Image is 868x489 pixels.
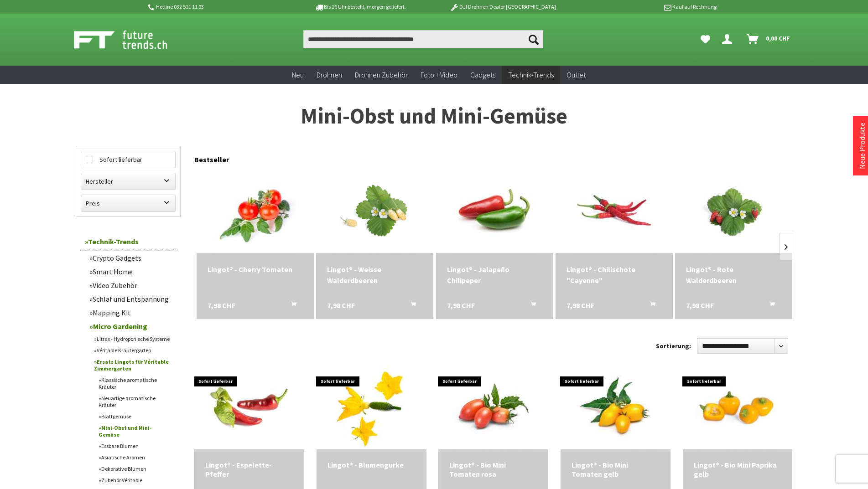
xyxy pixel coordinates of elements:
[208,300,235,311] span: 7,98 CHF
[686,264,781,286] div: Lingot® - Rote Walderdbeeren
[447,264,542,286] div: Lingot® - Jalapeño Chilipeper
[696,367,779,449] img: Lingot® - Bio Mini Paprika gelb
[94,422,176,440] a: Mini-Obst und Mini-Gemüse
[85,278,176,292] a: Video Zubehör
[292,70,304,79] span: Neu
[858,123,867,169] a: Neue Produkte
[520,300,541,312] button: In den Warenkorb
[574,367,656,449] img: Lingot® - Bio Mini Tomaten gelb
[89,333,176,345] a: Litrax - Hydroponische Systeme
[573,171,655,253] img: Lingot® - Chilischote "Cayenne"
[81,151,175,168] label: Sofort lieferbar
[89,345,176,356] a: Véritable Kräutergarten
[355,70,408,79] span: Drohnen Zubehör
[81,195,175,211] label: Preis
[449,460,537,479] div: Lingot® - Bio Mini Tomaten rosa
[76,105,793,128] h1: Mini-Obst und Mini-Gemüse
[94,411,176,422] a: Blattgemüse
[80,232,176,251] a: Technik-Trends
[567,300,594,311] span: 7,98 CHF
[572,460,660,479] div: Lingot® - Bio Mini Tomaten gelb
[94,440,176,452] a: Essbare Blumen
[310,66,348,84] a: Drohnen
[348,66,414,84] a: Drohnen Zubehör
[327,300,355,311] span: 7,98 CHF
[74,28,187,51] img: Shop Futuretrends - zur Startseite wechseln
[694,460,782,479] a: Lingot® - Bio Mini Paprika gelb 7,98 CHF In den Warenkorb
[567,70,586,79] span: Outlet
[85,319,176,333] a: Micro Gardening
[694,460,782,479] div: Lingot® - Bio Mini Paprika gelb
[194,146,793,169] div: Bestseller
[567,264,662,286] div: Lingot® - Chilischote "Cayenne"
[330,367,412,449] img: Lingot® - Blumengurke
[567,264,662,286] a: Lingot® - Chilischote "Cayenne" 7,98 CHF In den Warenkorb
[289,1,431,12] p: Bis 16 Uhr bestellt, morgen geliefert.
[759,300,780,312] button: In den Warenkorb
[327,264,422,286] div: Lingot® - Weisse Walderdbeeren
[94,474,176,486] a: Zubehör Véritable
[686,264,781,286] a: Lingot® - Rote Walderdbeeren 7,98 CHF In den Warenkorb
[452,367,535,449] img: Lingot® - Bio Mini Tomaten rosa
[334,171,416,253] img: Lingot® - Weisse Walderdbeeren
[572,460,660,479] a: Lingot® - Bio Mini Tomaten gelb 7,98 CHF In den Warenkorb
[208,264,303,275] a: Lingot® - Cherry Tomaten 7,98 CHF In den Warenkorb
[431,1,574,12] p: DJI Drohnen Dealer [GEOGRAPHIC_DATA]
[94,452,176,463] a: Asiatische Aromen
[502,66,560,84] a: Technik-Trends
[743,30,795,48] a: Warenkorb
[470,70,495,79] span: Gadgets
[327,264,422,286] a: Lingot® - Weisse Walderdbeeren 7,98 CHF In den Warenkorb
[414,66,464,84] a: Foto + Video
[85,265,176,278] a: Smart Home
[147,1,289,12] p: Hotline 032 511 11 03
[447,264,542,286] a: Lingot® - Jalapeño Chilipeper 7,98 CHF In den Warenkorb
[524,30,543,48] button: Suchen
[639,300,661,312] button: In den Warenkorb
[718,30,739,48] a: Dein Konto
[280,300,302,312] button: In den Warenkorb
[656,339,691,353] label: Sortierung:
[327,460,416,469] a: Lingot® - Blumengurke 7,95 CHF In den Warenkorb
[686,300,714,311] span: 7,98 CHF
[693,171,775,253] img: Lingot® - Rote Walderdbeeren
[766,31,790,46] span: 0,00 CHF
[85,306,176,319] a: Mapping Kit
[286,66,310,84] a: Neu
[447,300,475,311] span: 7,98 CHF
[421,70,457,79] span: Foto + Video
[205,460,293,479] div: Lingot® - Espelette-Pfeffer
[449,460,537,479] a: Lingot® - Bio Mini Tomaten rosa 7,98 CHF In den Warenkorb
[81,173,175,190] label: Hersteller
[453,171,535,253] img: Lingot® - Jalapeño Chilipeper
[574,1,717,12] p: Kauf auf Rechnung
[317,70,342,79] span: Drohnen
[208,264,303,275] div: Lingot® - Cherry Tomaten
[560,66,592,84] a: Outlet
[214,171,296,253] img: Lingot® - Cherry Tomaten
[205,460,293,479] a: Lingot® - Espelette-Pfeffer 7,98 CHF In den Warenkorb
[696,30,715,48] a: Meine Favoriten
[94,392,176,411] a: Neuartige aromatische Kräuter
[85,251,176,265] a: Crypto Gadgets
[327,460,416,469] div: Lingot® - Blumengurke
[94,374,176,392] a: Klassische aromatische Kräuter
[208,367,290,449] img: Lingot® - Espelette-Pfeffer
[400,300,421,312] button: In den Warenkorb
[85,292,176,306] a: Schlaf und Entspannung
[464,66,502,84] a: Gadgets
[303,30,543,48] input: Produkt, Marke, Kategorie, EAN, Artikelnummer…
[89,356,176,374] a: Ersatz Lingots für Véritable Zimmergarten
[508,70,554,79] span: Technik-Trends
[94,463,176,474] a: Dekorative Blumen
